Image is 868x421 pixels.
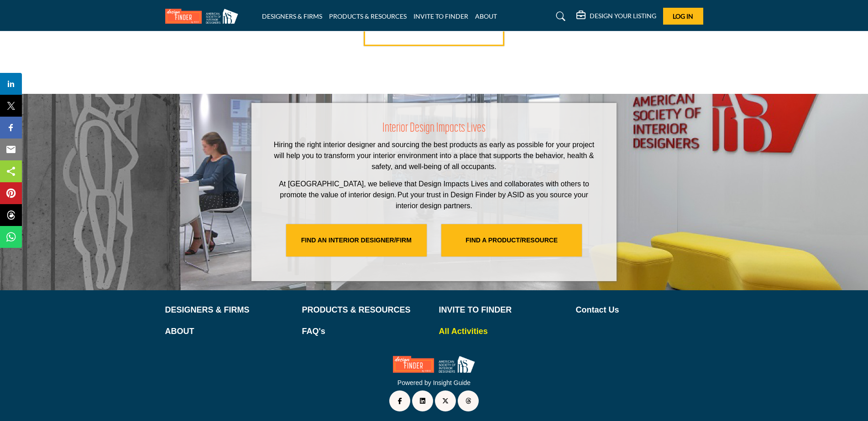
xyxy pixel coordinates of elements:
[165,325,293,338] a: ABOUT
[663,8,703,25] button: Log In
[302,325,429,338] a: FAQ's
[389,390,410,411] a: Facebook Link
[286,224,427,257] a: FIND AN INTERIOR DESIGNER/FIRM
[435,390,456,411] a: Twitter Link
[397,379,471,386] a: Powered by Insight Guide
[270,179,598,211] p: At [GEOGRAPHIC_DATA], we believe that Design Impacts Lives and collaborates with others to promot...
[393,356,475,373] img: No Site Logo
[262,12,322,20] a: DESIGNERS & FIRMS
[590,12,656,20] h5: DESIGN YOUR LISTING
[270,139,598,172] p: Hiring the right interior designer and sourcing the best products as early as possible for your p...
[412,390,433,411] a: LinkedIn Link
[458,390,479,411] a: Threads Link
[329,12,407,20] a: PRODUCTS & RESOURCES
[439,304,566,316] a: INVITE TO FINDER
[673,12,693,20] span: Log In
[165,304,293,316] a: DESIGNERS & FIRMS
[165,9,243,24] img: Site Logo
[439,325,566,338] a: All Activities
[302,304,429,316] a: PRODUCTS & RESOURCES
[576,11,656,22] div: DESIGN YOUR LISTING
[441,224,582,257] a: FIND A PRODUCT/RESOURCE
[547,9,571,24] a: Search
[270,121,598,137] h2: Interior Design Impacts Lives
[413,12,468,20] a: INVITE TO FINDER
[576,304,703,316] a: Contact Us
[475,12,497,20] a: ABOUT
